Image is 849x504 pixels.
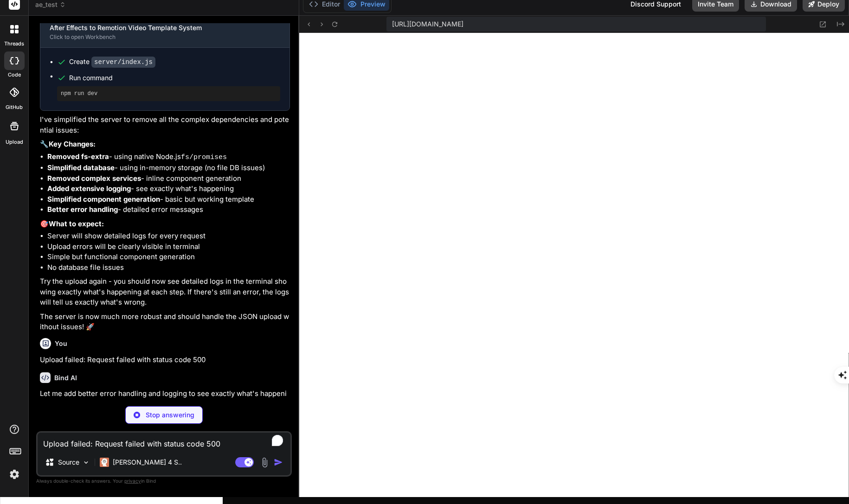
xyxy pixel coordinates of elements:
p: Always double-check its answers. Your in Bind [36,477,292,485]
strong: What to expect: [49,219,104,228]
label: GitHub [6,103,23,111]
strong: Removed complex services [47,174,141,183]
label: Upload [6,138,23,146]
p: I've simplified the server to remove all the complex dependencies and potential issues: [40,115,290,135]
label: threads [4,40,24,48]
p: [PERSON_NAME] 4 S.. [113,458,182,467]
p: 🎯 [40,219,290,230]
pre: npm run dev [61,90,277,97]
strong: Simplified database [47,163,115,172]
p: Upload failed: Request failed with status code 500 [40,355,290,365]
strong: Simplified component generation [47,195,160,204]
li: - inline component generation [47,173,290,184]
li: - using native Node.js [47,152,290,163]
li: Server will show detailed logs for every request [47,231,290,242]
img: attachment [259,457,270,468]
img: Pick Models [82,459,90,466]
code: server/index.js [91,57,155,68]
img: icon [274,458,283,467]
li: Upload errors will be clearly visible in terminal [47,242,290,252]
div: Create [69,57,155,67]
div: Click to open Workbench [50,33,265,41]
label: code [8,71,21,79]
li: - using in-memory storage (no file DB issues) [47,163,290,173]
p: Stop answering [146,410,194,420]
p: Source [58,458,79,467]
iframe: Preview [299,33,849,497]
li: - detailed error messages [47,204,290,215]
button: After Effects to Remotion Video Template SystemClick to open Workbench [40,17,275,47]
strong: Better error handling [47,205,118,214]
code: fs/promises [181,153,227,161]
strong: Key Changes: [49,140,96,148]
p: Try the upload again - you should now see detailed logs in the terminal showing exactly what's ha... [40,276,290,308]
li: Simple but functional component generation [47,252,290,262]
li: - basic but working template [47,194,290,205]
span: privacy [124,478,141,484]
h6: You [55,339,67,348]
p: The server is now much more robust and should handle the JSON upload without issues! 🚀 [40,312,290,332]
p: 🔧 [40,139,290,150]
h6: Bind AI [54,373,77,383]
span: [URL][DOMAIN_NAME] [392,19,463,29]
strong: Removed fs-extra [47,152,109,161]
div: After Effects to Remotion Video Template System [50,23,265,32]
p: Let me add better error handling and logging to see exactly what's happening. The issue might be ... [40,389,290,409]
textarea: To enrich screen reader interactions, please activate Accessibility in Grammarly extension settings [38,433,290,449]
img: Claude 4 Sonnet [100,458,109,467]
strong: Added extensive logging [47,184,131,193]
li: No database file issues [47,262,290,273]
li: - see exactly what's happening [47,184,290,194]
span: Run command [69,73,280,83]
img: settings [6,466,22,482]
